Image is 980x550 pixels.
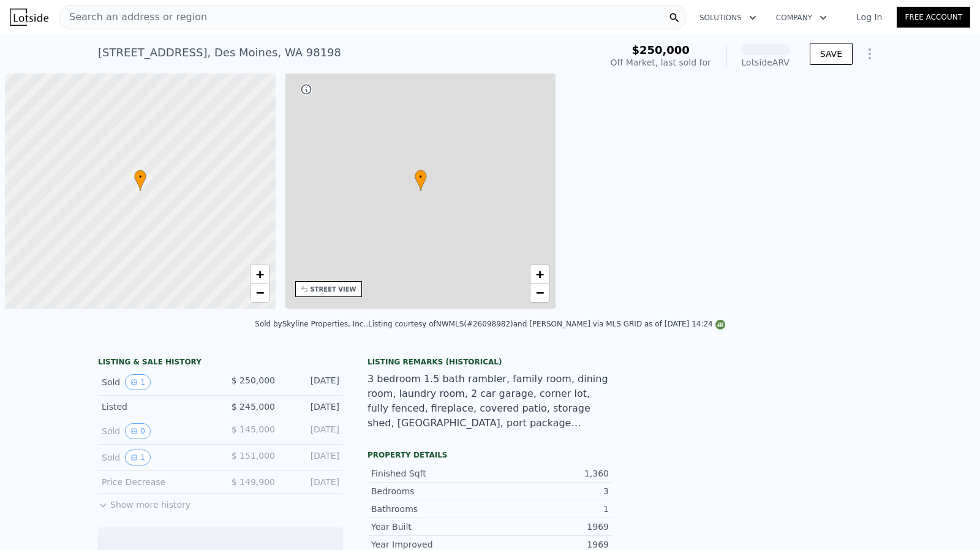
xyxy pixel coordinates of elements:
[367,372,612,431] div: 3 bedroom 1.5 bath rambler, family room, dining room, laundry room, 2 car garage, corner lot, ful...
[251,265,269,284] a: Zoom in
[98,357,343,369] div: LISTING & SALE HISTORY
[285,450,339,465] div: [DATE]
[232,451,275,461] span: $ 151,000
[766,7,837,29] button: Company
[285,476,339,488] div: [DATE]
[368,320,725,328] div: Listing courtesy of NWMLS (#26098982) and [PERSON_NAME] via MLS GRID as of [DATE] 14:24
[255,320,368,328] div: Sold by Skyline Properties, Inc. .
[232,402,275,412] span: $ 245,000
[530,265,549,284] a: Zoom in
[102,374,211,390] div: Sold
[371,485,490,497] div: Bedrooms
[255,285,263,300] span: −
[125,450,151,465] button: View historical data
[842,11,897,23] a: Log In
[232,424,275,434] span: $ 145,000
[490,485,609,497] div: 3
[810,43,853,65] button: SAVE
[371,503,490,515] div: Bathrooms
[134,171,146,183] span: •
[285,401,339,413] div: [DATE]
[715,320,725,330] img: NWMLS Logo
[858,42,882,66] button: Show Options
[134,170,146,191] div: •
[530,284,549,302] a: Zoom out
[611,56,711,69] div: Off Market, last sold for
[536,285,544,300] span: −
[490,467,609,480] div: 1,360
[251,284,269,302] a: Zoom out
[490,503,609,515] div: 1
[125,374,151,390] button: View historical data
[415,171,427,183] span: •
[536,266,544,282] span: +
[285,423,339,439] div: [DATE]
[125,423,151,439] button: View historical data
[255,266,263,282] span: +
[415,170,427,191] div: •
[690,7,766,29] button: Solutions
[102,450,211,465] div: Sold
[371,521,490,533] div: Year Built
[631,43,690,56] span: $250,000
[897,7,970,28] a: Free Account
[232,477,275,487] span: $ 149,900
[371,467,490,480] div: Finished Sqft
[311,285,356,294] div: STREET VIEW
[741,56,790,69] div: Lotside ARV
[285,374,339,390] div: [DATE]
[98,494,190,511] button: Show more history
[232,375,275,385] span: $ 250,000
[102,423,211,439] div: Sold
[102,476,211,488] div: Price Decrease
[490,521,609,533] div: 1969
[59,10,207,24] span: Search an address or region
[98,44,341,61] div: [STREET_ADDRESS] , Des Moines , WA 98198
[367,357,612,367] div: Listing Remarks (Historical)
[102,401,211,413] div: Listed
[10,9,48,26] img: Lotside
[367,450,612,460] div: Property details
